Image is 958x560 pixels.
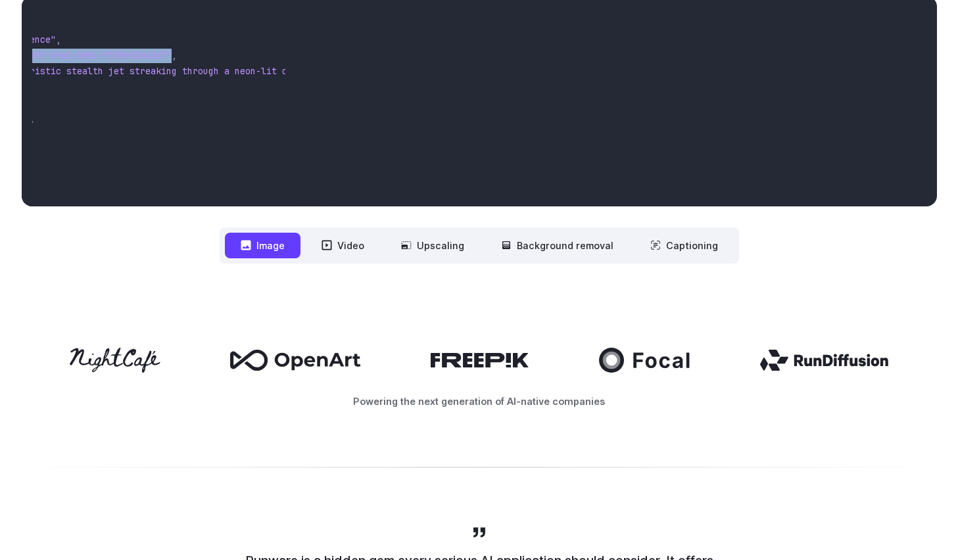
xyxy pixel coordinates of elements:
button: Background removal [485,233,629,258]
span: "Futuristic stealth jet streaking through a neon-lit cityscape with glowing purple exhaust" [3,65,482,77]
span: , [30,112,35,124]
button: Upscaling [385,233,480,258]
button: Video [306,233,380,258]
span: , [172,49,177,61]
button: Image [225,233,300,258]
p: Powering the next generation of AI-native companies [22,394,937,409]
button: Captioning [635,233,734,258]
span: , [56,34,61,45]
